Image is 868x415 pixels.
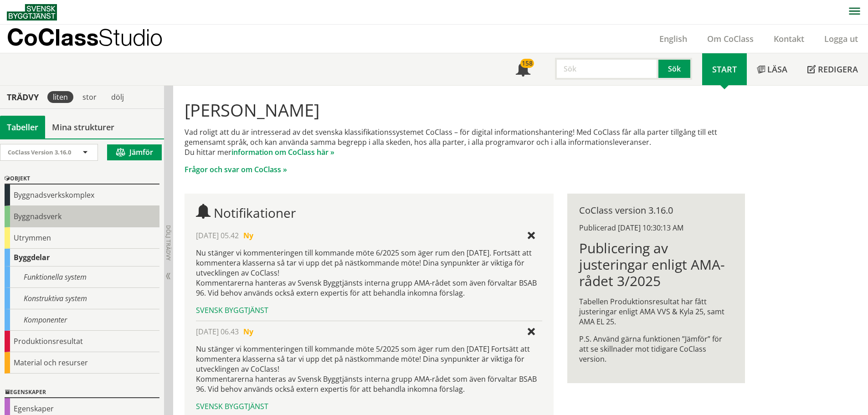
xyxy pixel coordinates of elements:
span: Ny [243,231,253,241]
p: Vad roligt att du är intresserad av det svenska klassifikationssystemet CoClass – för digital inf... [185,127,745,157]
span: CoClass Version 3.16.0 [8,148,71,156]
p: CoClass [7,32,163,42]
div: dölj [106,91,129,103]
p: Tabellen Produktionsresultat har fått justeringar enligt AMA VVS & Kyla 25, samt AMA EL 25. [579,297,733,327]
div: 158 [520,59,534,68]
div: liten [47,91,73,103]
img: Svensk Byggtjänst [7,4,57,20]
span: Notifikationer [214,204,296,221]
span: Studio [98,24,163,51]
a: Om CoClass [697,33,764,44]
div: Objekt [5,174,159,184]
div: Byggdelar [5,249,159,266]
div: Produktionsresultat [5,331,159,352]
a: Mina strukturer [45,116,121,138]
span: Läsa [767,64,787,75]
a: 158 [506,53,540,85]
h1: [PERSON_NAME] [185,100,745,120]
button: Jämför [107,144,162,160]
div: Komponenter [5,309,159,331]
div: stor [77,91,102,103]
a: Start [702,53,747,85]
span: [DATE] 05.42 [196,231,239,241]
input: Sök [555,58,658,80]
div: Svensk Byggtjänst [196,305,542,315]
p: Nu stänger vi kommenteringen till kommande möte 6/2025 som äger rum den [DATE]. Fortsätt att komm... [196,248,542,298]
p: Nu stänger vi kommenteringen till kommande möte 5/2025 som äger rum den [DATE] Fortsätt att komme... [196,344,542,394]
a: English [649,33,697,44]
div: Egenskaper [5,387,159,398]
a: Kontakt [764,33,814,44]
div: Utrymmen [5,227,159,249]
p: P.S. Använd gärna funktionen ”Jämför” för att se skillnader mot tidigare CoClass version. [579,334,733,364]
div: Byggnadsverk [5,206,159,227]
div: Trädvy [2,92,44,102]
span: Start [712,64,737,75]
a: Redigera [797,53,868,85]
a: Läsa [747,53,797,85]
div: Publicerad [DATE] 10:30:13 AM [579,223,733,233]
span: Notifikationer [516,63,530,77]
div: Byggnadsverkskomplex [5,184,159,206]
div: CoClass version 3.16.0 [579,205,733,215]
a: CoClassStudio [7,25,182,53]
div: Svensk Byggtjänst [196,401,542,411]
span: Redigera [818,64,858,75]
span: Ny [243,327,253,337]
div: Funktionella system [5,266,159,288]
button: Sök [658,58,692,80]
a: information om CoClass här » [231,147,334,157]
a: Frågor och svar om CoClass » [185,164,287,174]
div: Konstruktiva system [5,288,159,309]
h1: Publicering av justeringar enligt AMA-rådet 3/2025 [579,240,733,289]
a: Logga ut [814,33,868,44]
span: [DATE] 06.43 [196,327,239,337]
span: Dölj trädvy [164,225,172,261]
div: Material och resurser [5,352,159,374]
